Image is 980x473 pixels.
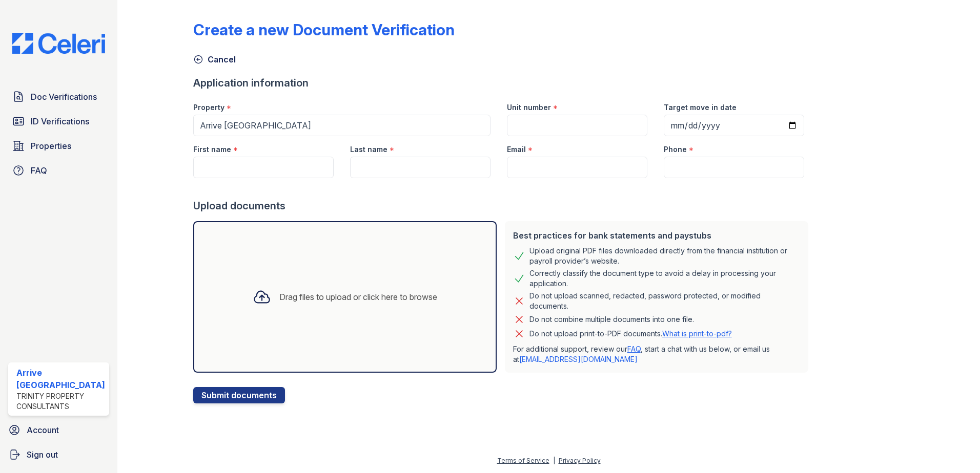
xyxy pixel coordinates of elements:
div: Do not combine multiple documents into one file. [529,313,694,326]
a: What is print-to-pdf? [662,329,732,338]
a: Sign out [4,444,113,465]
label: Phone [664,144,687,155]
a: [EMAIL_ADDRESS][DOMAIN_NAME] [519,355,638,363]
span: Doc Verifications [31,91,97,103]
a: Cancel [193,53,236,66]
div: | [553,457,555,464]
div: Drag files to upload or click here to browse [279,291,437,303]
div: Best practices for bank statements and paystubs [513,229,800,242]
div: Application information [193,76,812,90]
div: Do not upload scanned, redacted, password protected, or modified documents. [529,291,800,311]
div: Correctly classify the document type to avoid a delay in processing your application. [529,268,800,289]
div: Create a new Document Verification [193,20,455,39]
a: Privacy Policy [559,457,601,464]
label: Unit number [507,102,551,113]
img: CE_Logo_Blue-a8612792a0a2168367f1c8372b55b34899dd931a85d93a1a3d3e32e68fde9ad4.png [4,33,113,54]
a: FAQ [8,160,109,181]
p: For additional support, review our , start a chat with us below, or email us at [513,344,800,364]
a: Account [4,420,113,440]
span: Sign out [27,448,58,461]
div: Upload documents [193,199,812,213]
div: Upload original PDF files downloaded directly from the financial institution or payroll provider’... [529,246,800,266]
a: Properties [8,136,109,156]
label: Target move in date [664,102,737,113]
button: Submit documents [193,387,285,403]
label: Property [193,102,224,113]
span: FAQ [31,164,47,177]
div: Arrive [GEOGRAPHIC_DATA] [16,367,105,391]
label: First name [193,144,231,155]
label: Last name [350,144,387,155]
a: Terms of Service [497,457,549,464]
span: Account [27,424,59,436]
a: Doc Verifications [8,87,109,107]
span: ID Verifications [31,115,89,127]
span: Properties [31,140,71,152]
label: Email [507,144,526,155]
a: ID Verifications [8,111,109,132]
p: Do not upload print-to-PDF documents. [529,329,732,339]
div: Trinity Property Consultants [16,391,105,412]
a: FAQ [627,345,641,353]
